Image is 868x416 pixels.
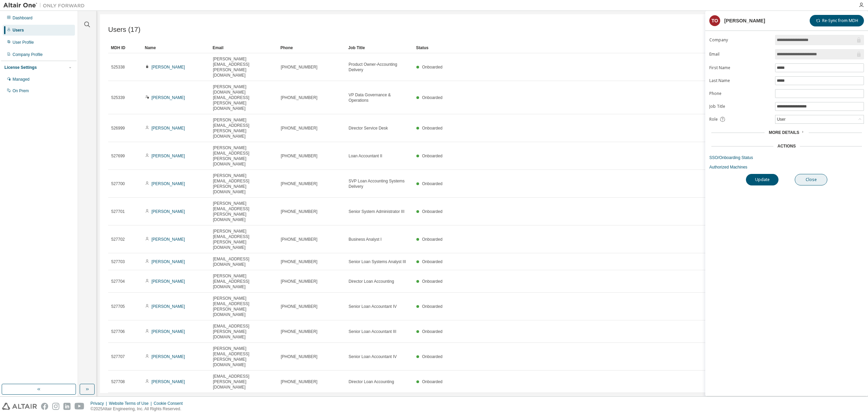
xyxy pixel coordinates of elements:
[349,329,396,334] span: Senior Loan Accountant III
[152,95,185,100] a: [PERSON_NAME]
[349,354,397,359] span: Senior Loan Accountant IV
[152,181,185,186] a: [PERSON_NAME]
[213,117,275,139] span: [PERSON_NAME][EMAIL_ADDRESS][PERSON_NAME][DOMAIN_NAME]
[13,27,24,33] div: Users
[795,174,827,185] button: Close
[13,77,29,82] div: Managed
[152,65,185,70] a: [PERSON_NAME]
[91,406,187,412] p: © 2025 Altair Engineering, Inc. All Rights Reserved.
[281,354,317,359] span: [PHONE_NUMBER]
[111,181,125,186] span: 527700
[281,95,317,100] span: [PHONE_NUMBER]
[213,374,275,390] span: [EMAIL_ADDRESS][PERSON_NAME][DOMAIN_NAME]
[152,304,185,309] a: [PERSON_NAME]
[213,323,275,340] span: [EMAIL_ADDRESS][PERSON_NAME][DOMAIN_NAME]
[111,153,125,159] span: 527699
[63,403,71,410] img: linkedin.svg
[349,237,381,242] span: Business Analyst I
[349,62,410,73] span: Product Owner-Accounting Delivery
[810,15,864,26] button: Re-Sync from MDH
[422,181,442,186] span: Onboarded
[349,259,406,264] span: Senior Loan Systems Analyst III
[349,304,397,309] span: Senior Loan Accountant IV
[111,42,139,53] div: MDH ID
[422,379,442,384] span: Onboarded
[422,65,442,70] span: Onboarded
[152,329,185,334] a: [PERSON_NAME]
[213,229,275,250] span: [PERSON_NAME][EMAIL_ADDRESS][PERSON_NAME][DOMAIN_NAME]
[775,115,864,123] div: User
[13,52,43,57] div: Company Profile
[13,15,33,21] div: Dashboard
[281,153,317,159] span: [PHONE_NUMBER]
[213,56,275,78] span: [PERSON_NAME][EMAIL_ADDRESS][PERSON_NAME][DOMAIN_NAME]
[109,401,154,406] div: Website Terms of Use
[75,403,84,410] img: youtube.svg
[709,104,771,109] label: Job Title
[213,42,275,53] div: Email
[416,42,821,53] div: Status
[777,143,796,149] div: Actions
[769,130,799,135] span: More Details
[213,256,275,267] span: [EMAIL_ADDRESS][DOMAIN_NAME]
[111,329,125,334] span: 527706
[724,18,765,23] div: [PERSON_NAME]
[281,259,317,264] span: [PHONE_NUMBER]
[281,329,317,334] span: [PHONE_NUMBER]
[152,126,185,131] a: [PERSON_NAME]
[281,379,317,384] span: [PHONE_NUMBER]
[213,346,275,368] span: [PERSON_NAME][EMAIL_ADDRESS][PERSON_NAME][DOMAIN_NAME]
[709,155,864,160] a: SSO/Onboarding Status
[13,40,34,45] div: User Profile
[111,379,125,384] span: 527708
[108,26,140,34] span: Users (17)
[111,125,125,131] span: 526999
[281,209,317,214] span: [PHONE_NUMBER]
[709,91,771,96] label: Phone
[111,354,125,359] span: 527707
[281,304,317,309] span: [PHONE_NUMBER]
[152,279,185,284] a: [PERSON_NAME]
[213,145,275,167] span: [PERSON_NAME][EMAIL_ADDRESS][PERSON_NAME][DOMAIN_NAME]
[152,154,185,158] a: [PERSON_NAME]
[281,64,317,70] span: [PHONE_NUMBER]
[709,78,771,83] label: Last Name
[709,37,771,43] label: Company
[709,15,720,26] div: TO
[776,116,786,123] div: User
[280,42,343,53] div: Phone
[349,153,382,159] span: Loan Accountant II
[4,65,37,70] div: License Settings
[349,279,394,284] span: Director Loan Accounting
[709,164,864,170] a: Authorized Machines
[709,65,771,71] label: First Name
[152,354,185,359] a: [PERSON_NAME]
[349,379,394,384] span: Director Loan Accounting
[349,209,405,214] span: Senior System Administrator III
[348,42,411,53] div: Job Title
[349,178,410,189] span: SVP Loan Accounting Systems Delivery
[422,154,442,158] span: Onboarded
[281,125,317,131] span: [PHONE_NUMBER]
[422,304,442,309] span: Onboarded
[145,42,207,53] div: Name
[281,181,317,186] span: [PHONE_NUMBER]
[41,403,48,410] img: facebook.svg
[91,401,109,406] div: Privacy
[111,209,125,214] span: 527701
[111,95,125,100] span: 525339
[154,401,186,406] div: Cookie Consent
[111,279,125,284] span: 527704
[213,296,275,317] span: [PERSON_NAME][EMAIL_ADDRESS][PERSON_NAME][DOMAIN_NAME]
[422,95,442,100] span: Onboarded
[349,92,410,103] span: VP Data Governance & Operations
[2,403,37,410] img: altair_logo.svg
[422,237,442,242] span: Onboarded
[52,403,59,410] img: instagram.svg
[349,125,388,131] span: Director Service Desk
[422,329,442,334] span: Onboarded
[281,237,317,242] span: [PHONE_NUMBER]
[422,126,442,131] span: Onboarded
[152,209,185,214] a: [PERSON_NAME]
[152,379,185,384] a: [PERSON_NAME]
